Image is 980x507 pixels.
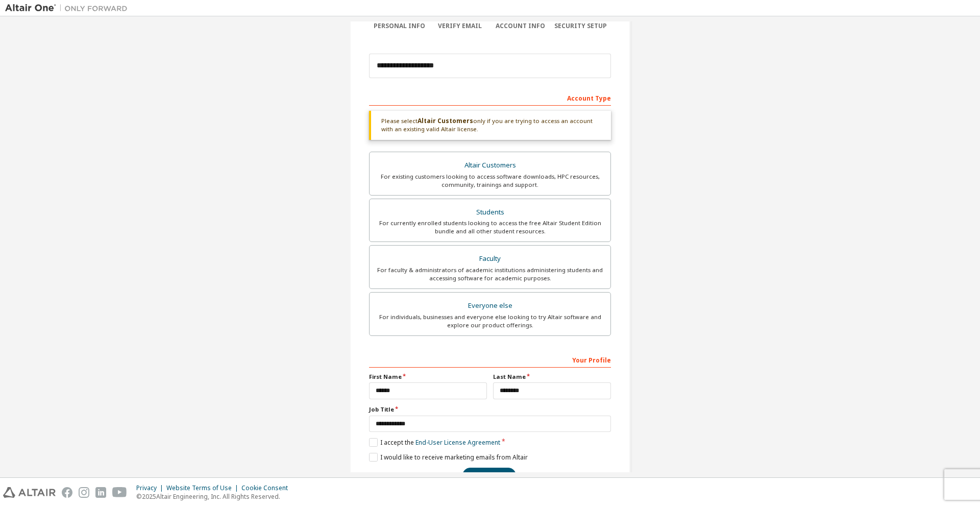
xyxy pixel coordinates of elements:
img: altair_logo.svg [3,487,56,498]
div: Please select only if you are trying to access an account with an existing valid Altair license. [369,111,611,140]
img: facebook.svg [62,487,72,498]
button: Next [462,468,516,483]
div: Privacy [136,484,166,492]
img: instagram.svg [79,487,89,498]
label: Last Name [493,373,611,381]
div: Everyone else [376,299,604,313]
div: For currently enrolled students looking to access the free Altair Student Edition bundle and all ... [376,219,604,235]
div: Account Type [369,89,611,106]
img: youtube.svg [112,487,127,498]
label: First Name [369,373,487,381]
div: Security Setup [551,22,611,30]
div: For faculty & administrators of academic institutions administering students and accessing softwa... [376,266,604,282]
div: Your Profile [369,351,611,368]
div: Altair Customers [376,158,604,173]
img: Altair One [5,3,133,13]
div: Faculty [376,252,604,266]
img: linkedin.svg [95,487,106,498]
div: Personal Info [369,22,430,30]
p: © 2025 Altair Engineering, Inc. All Rights Reserved. [136,492,294,501]
a: End-User License Agreement [415,438,500,447]
b: Altair Customers [418,116,473,125]
div: For individuals, businesses and everyone else looking to try Altair software and explore our prod... [376,313,604,329]
label: I would like to receive marketing emails from Altair [369,453,528,462]
label: I accept the [369,438,500,447]
div: Verify Email [430,22,491,30]
div: Account Info [490,22,551,30]
label: Job Title [369,405,611,414]
div: Website Terms of Use [166,484,241,492]
div: Cookie Consent [241,484,294,492]
div: For existing customers looking to access software downloads, HPC resources, community, trainings ... [376,173,604,189]
div: Students [376,205,604,220]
